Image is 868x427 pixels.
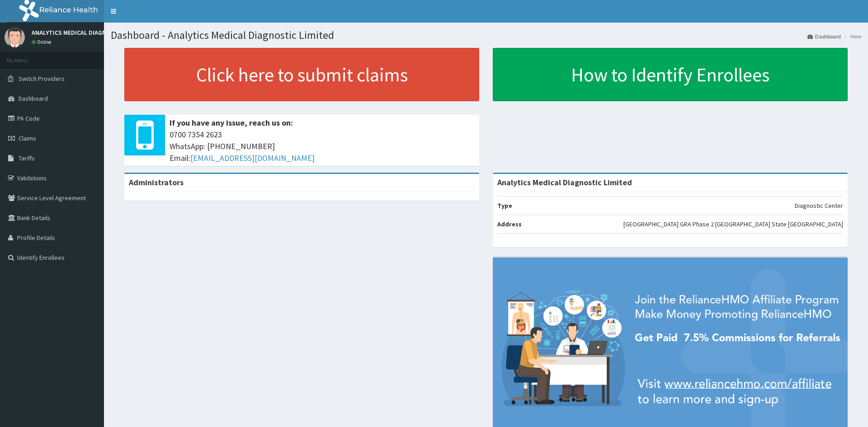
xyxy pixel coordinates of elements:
[623,220,843,229] p: [GEOGRAPHIC_DATA] GRA Phase 2 [GEOGRAPHIC_DATA] State [GEOGRAPHIC_DATA]
[493,48,848,101] a: How to Identify Enrollees
[111,29,861,41] h1: Dashboard - Analytics Medical Diagnostic Limited
[124,48,479,101] a: Click here to submit claims
[497,220,522,228] b: Address
[190,153,315,163] a: [EMAIL_ADDRESS][DOMAIN_NAME]
[32,39,53,45] a: Online
[19,134,36,142] span: Claims
[19,75,65,83] span: Switch Providers
[497,202,512,210] b: Type
[807,33,841,40] a: Dashboard
[5,27,25,47] img: User Image
[842,33,861,40] li: Here
[497,177,632,188] strong: Analytics Medical Diagnostic Limited
[32,29,136,36] p: ANALYTICS MEDICAL DIAGNOSTIC LTD
[170,117,293,128] b: If you have any issue, reach us on:
[19,154,35,162] span: Tariffs
[170,129,475,164] span: 0700 7354 2623 WhatsApp: [PHONE_NUMBER] Email:
[129,177,184,188] b: Administrators
[795,201,843,210] p: Diagnostic Center
[19,94,48,103] span: Dashboard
